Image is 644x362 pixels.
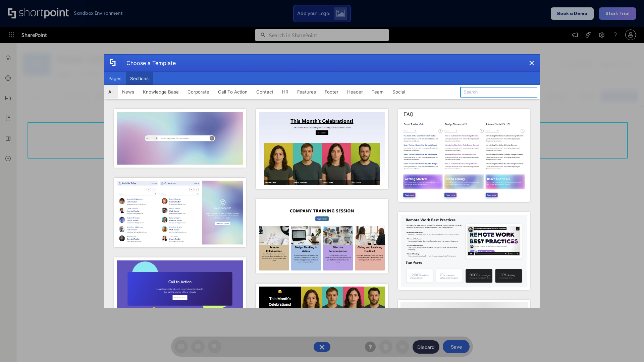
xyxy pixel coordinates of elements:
button: Corporate [183,85,214,99]
button: All [104,85,118,99]
div: Choose a Template [121,55,176,71]
button: HR [278,85,293,99]
button: Call To Action [214,85,252,99]
div: template selector [104,54,540,308]
button: Team [367,85,388,99]
button: Knowledge Base [139,85,183,99]
input: Search [460,87,537,98]
button: Header [343,85,367,99]
button: Pages [104,72,126,85]
button: Sections [126,72,153,85]
button: Social [388,85,410,99]
button: News [118,85,139,99]
iframe: Chat Widget [610,330,644,362]
button: Contact [252,85,278,99]
button: Footer [320,85,343,99]
button: Features [293,85,320,99]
